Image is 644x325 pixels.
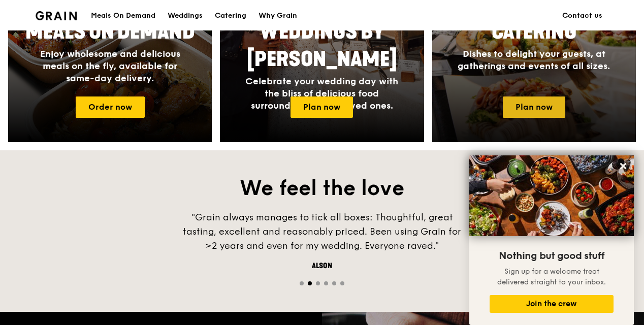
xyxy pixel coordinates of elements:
a: Weddings [162,1,209,31]
button: Close [615,158,631,174]
button: Join the crew [490,295,614,313]
a: Why Grain [252,1,303,31]
span: Go to slide 6 [340,281,344,285]
span: Catering [492,20,576,44]
img: DSC07876-Edit02-Large.jpeg [469,155,634,236]
span: Go to slide 2 [308,281,312,285]
div: Meals On Demand [91,1,155,31]
span: Enjoy wholesome and delicious meals on the fly, available for same-day delivery. [40,48,180,84]
div: Alson [170,261,474,271]
img: Grain [36,11,77,20]
a: Order now [76,96,145,118]
span: Go to slide 4 [324,281,328,285]
span: Go to slide 5 [332,281,336,285]
span: Go to slide 1 [300,281,304,285]
a: Plan now [291,96,353,118]
a: Contact us [556,1,608,31]
span: Go to slide 3 [316,281,320,285]
span: Sign up for a welcome treat delivered straight to your inbox. [497,267,606,286]
span: Dishes to delight your guests, at gatherings and events of all sizes. [458,48,610,72]
a: Catering [209,1,252,31]
div: "Grain always manages to tick all boxes: Thoughtful, great tasting, excellent and reasonably pric... [170,210,474,253]
span: Nothing but good stuff [499,250,604,262]
span: Meals On Demand [25,20,195,44]
div: Why Grain [259,1,297,31]
div: Catering [215,1,246,31]
span: Celebrate your wedding day with the bliss of delicious food surrounded by your loved ones. [245,76,398,111]
a: Plan now [503,96,565,118]
div: Weddings [168,1,203,31]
